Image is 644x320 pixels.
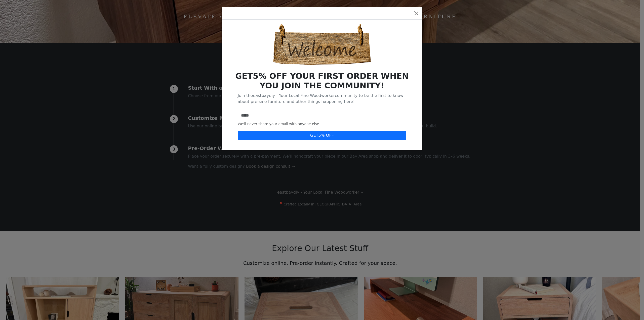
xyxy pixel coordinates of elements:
img: Welcome [272,24,372,65]
button: GET5% OFF [238,131,406,140]
button: Close [412,9,420,17]
b: GET 5 % OFF YOUR FIRST ORDER WHEN YOU JOIN THE COMMUNITY! [235,71,409,90]
p: Join the eastbaydiy | Your Local Fine Woodworker community to be the first to know about pre-sale... [238,93,406,105]
div: We'll never share your email with anyone else. [238,121,406,127]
